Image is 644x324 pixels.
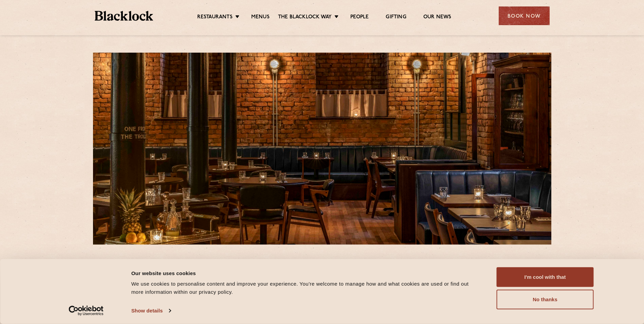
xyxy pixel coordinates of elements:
a: Restaurants [197,14,233,21]
a: Gifting [386,14,406,21]
a: Usercentrics Cookiebot - opens in a new window [56,306,116,316]
a: Our News [423,14,452,21]
button: No thanks [497,290,594,309]
a: Show details [131,306,171,316]
button: I'm cool with that [497,267,594,287]
div: Our website uses cookies [131,269,481,277]
a: The Blacklock Way [278,14,332,21]
img: BL_Textured_Logo-footer-cropped.svg [95,11,153,21]
a: People [350,14,369,21]
div: We use cookies to personalise content and improve your experience. You're welcome to manage how a... [131,280,481,296]
div: Book Now [499,6,550,25]
a: Menus [251,14,270,21]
